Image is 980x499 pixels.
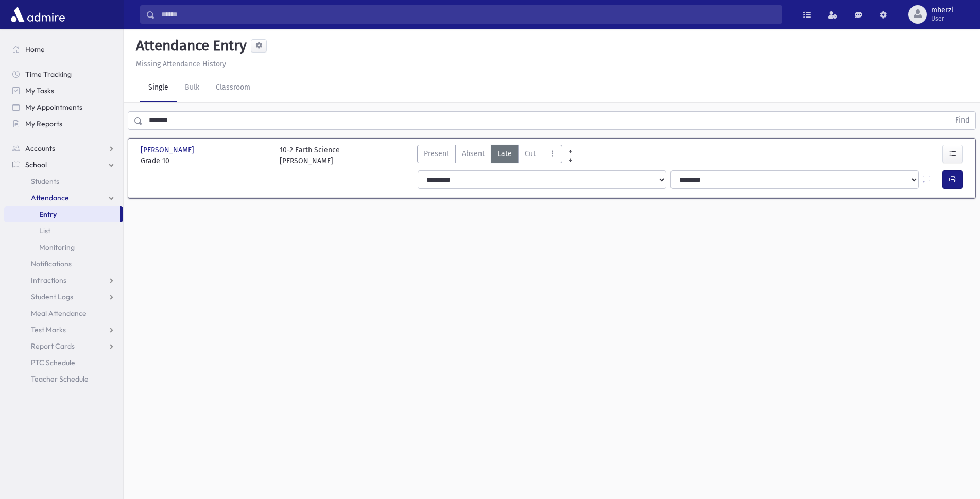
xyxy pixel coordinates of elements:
a: Monitoring [4,239,123,255]
u: Missing Attendance History [136,60,226,68]
span: My Appointments [25,102,82,112]
span: mherzl [931,6,953,14]
a: My Appointments [4,99,123,115]
a: Entry [4,206,120,222]
button: Find [949,112,975,129]
span: Cut [525,148,536,159]
a: Accounts [4,140,123,157]
a: Report Cards [4,338,123,354]
a: Classroom [208,74,259,102]
a: Attendance [4,190,123,206]
span: User [931,14,953,23]
input: Search [155,5,782,24]
a: My Reports [4,115,123,132]
h5: Attendance Entry [132,37,247,55]
a: Home [4,41,123,58]
span: Late [497,148,512,159]
span: [PERSON_NAME] [141,145,196,156]
a: Bulk [177,74,208,102]
div: 10-2 Earth Science [PERSON_NAME] [280,145,340,166]
a: My Tasks [4,82,123,99]
a: Notifications [4,255,123,272]
span: Attendance [31,193,69,202]
a: PTC Schedule [4,354,123,371]
span: Grade 10 [141,156,269,166]
span: Test Marks [31,325,66,334]
div: AttTypes [417,145,562,166]
span: My Tasks [25,86,54,95]
span: School [25,160,47,169]
a: List [4,222,123,239]
span: Entry [39,210,57,219]
span: Monitoring [39,243,75,252]
a: Infractions [4,272,123,288]
a: Students [4,173,123,190]
span: Infractions [31,276,66,285]
a: Test Marks [4,321,123,338]
span: My Reports [25,119,62,128]
span: Accounts [25,144,55,153]
img: AdmirePro [8,4,67,25]
span: Teacher Schedule [31,374,89,384]
a: Missing Attendance History [132,60,226,68]
span: Present [424,148,449,159]
span: Home [25,45,45,54]
span: PTC Schedule [31,358,75,367]
span: Notifications [31,259,72,268]
span: Meal Attendance [31,308,87,318]
a: School [4,157,123,173]
span: Student Logs [31,292,73,301]
span: List [39,226,50,235]
span: Time Tracking [25,70,72,79]
a: Teacher Schedule [4,371,123,387]
a: Single [140,74,177,102]
span: Report Cards [31,341,75,351]
a: Student Logs [4,288,123,305]
span: Students [31,177,59,186]
span: Absent [462,148,485,159]
a: Meal Attendance [4,305,123,321]
a: Time Tracking [4,66,123,82]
